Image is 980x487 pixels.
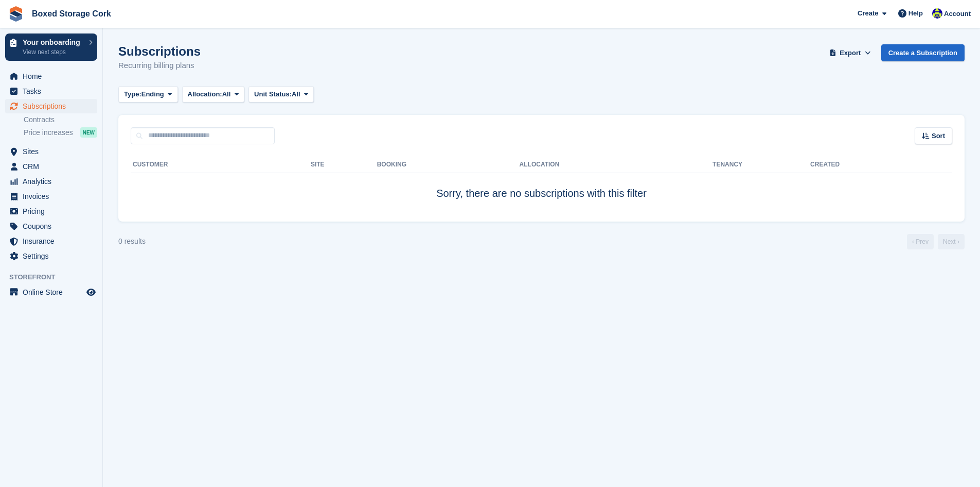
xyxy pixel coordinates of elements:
span: Home [23,69,84,83]
img: Vincent [932,8,942,19]
span: Ending [141,89,164,99]
img: stora-icon-8386f47178a22dfd0bd8f6a31ec36ba5ce8667c1dd55bd0f319d3a0aa187defe.svg [8,6,24,22]
th: Allocation [520,157,713,173]
a: menu [5,189,97,204]
th: Site [311,157,377,173]
span: Subscriptions [23,99,84,113]
a: Create a Subscription [881,44,965,61]
span: Sort [932,131,945,141]
a: menu [5,285,97,299]
span: Price increases [24,128,73,138]
div: NEW [80,127,97,138]
a: menu [5,249,97,263]
a: Boxed Storage Cork [28,5,115,22]
span: Unit Status: [254,89,292,99]
a: menu [5,219,97,233]
a: menu [5,204,97,219]
span: Help [908,8,923,19]
span: Type: [124,89,141,99]
p: View next steps [23,47,84,57]
span: Sites [23,144,84,159]
a: Preview store [85,286,97,298]
p: Your onboarding [23,39,84,46]
a: Price increases NEW [24,127,97,138]
h1: Subscriptions [118,44,201,58]
span: Account [944,9,971,19]
span: Insurance [23,234,84,248]
a: Previous [907,234,934,249]
span: All [222,89,231,99]
span: Invoices [23,189,84,204]
a: menu [5,69,97,83]
button: Type: Ending [118,86,178,103]
span: Export [840,48,861,58]
span: Allocation: [188,89,222,99]
a: menu [5,99,97,113]
button: Unit Status: All [248,86,314,103]
a: menu [5,159,97,174]
th: Customer [131,157,311,173]
a: menu [5,174,97,189]
span: Sorry, there are no subscriptions with this filter [436,188,647,199]
a: Next [938,234,965,249]
span: Tasks [23,84,84,98]
span: All [292,89,300,99]
a: Your onboarding View next steps [5,33,97,61]
p: Recurring billing plans [118,60,201,72]
a: menu [5,234,97,248]
th: Booking [377,157,520,173]
button: Allocation: All [182,86,245,103]
a: menu [5,84,97,98]
span: Online Store [23,285,84,299]
span: Settings [23,249,84,263]
a: Contracts [24,115,97,125]
nav: Page [905,234,967,249]
span: Storefront [9,272,102,282]
span: CRM [23,159,84,174]
span: Analytics [23,174,84,189]
span: Coupons [23,219,84,233]
a: menu [5,144,97,159]
th: Tenancy [712,157,749,173]
th: Created [810,157,952,173]
button: Export [828,44,873,61]
div: 0 results [118,236,146,247]
span: Pricing [23,204,84,219]
span: Create [858,8,878,19]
